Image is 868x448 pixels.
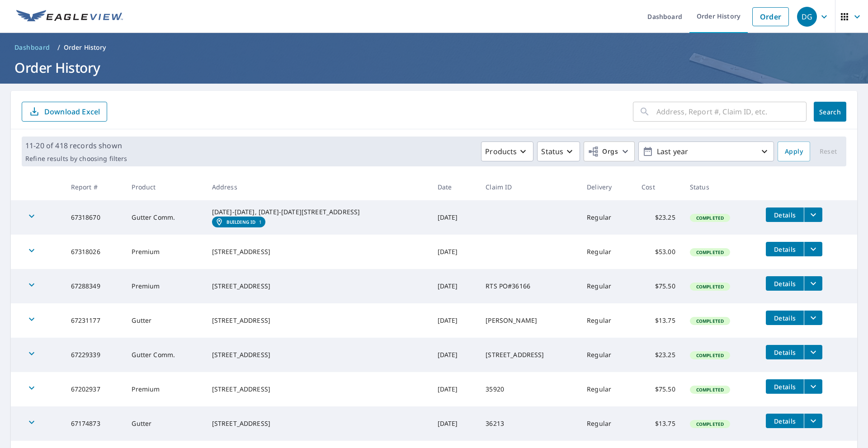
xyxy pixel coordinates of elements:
[766,311,804,325] button: detailsBtn-67231177
[821,108,839,116] span: Search
[64,406,125,441] td: 67174873
[64,303,125,338] td: 67231177
[584,141,635,161] button: Orgs
[478,406,580,441] td: 36213
[212,316,423,325] div: [STREET_ADDRESS]
[64,235,125,269] td: 67318026
[580,303,634,338] td: Regular
[478,174,580,200] th: Claim ID
[64,43,106,52] p: Order History
[430,235,479,269] td: [DATE]
[766,414,804,428] button: detailsBtn-67174873
[226,219,256,225] em: Building ID
[771,382,798,391] span: Details
[124,174,204,200] th: Product
[485,146,517,157] p: Products
[638,141,774,161] button: Last year
[124,303,204,338] td: Gutter
[64,372,125,406] td: 67202937
[205,174,430,200] th: Address
[634,372,683,406] td: $75.50
[683,174,759,200] th: Status
[580,200,634,235] td: Regular
[11,40,54,55] a: Dashboard
[804,345,822,359] button: filesDropdownBtn-67229339
[691,215,729,221] span: Completed
[430,174,479,200] th: Date
[634,235,683,269] td: $53.00
[212,247,423,256] div: [STREET_ADDRESS]
[11,58,857,77] h1: Order History
[771,245,798,254] span: Details
[634,338,683,372] td: $23.25
[124,200,204,235] td: Gutter Comm.
[537,141,580,161] button: Status
[11,40,857,55] nav: breadcrumb
[634,269,683,303] td: $75.50
[766,207,804,222] button: detailsBtn-67318670
[804,379,822,394] button: filesDropdownBtn-67202937
[124,338,204,372] td: Gutter Comm.
[124,269,204,303] td: Premium
[57,42,60,53] li: /
[804,242,822,256] button: filesDropdownBtn-67318026
[797,7,817,27] div: DG
[771,348,798,357] span: Details
[771,279,798,288] span: Details
[588,146,618,157] span: Orgs
[653,144,759,160] p: Last year
[771,314,798,322] span: Details
[212,385,423,394] div: [STREET_ADDRESS]
[814,102,846,122] button: Search
[212,207,423,217] div: [DATE]-[DATE], [DATE]-[DATE][STREET_ADDRESS]
[580,406,634,441] td: Regular
[25,155,127,163] p: Refine results by choosing filters
[580,174,634,200] th: Delivery
[691,249,729,255] span: Completed
[691,421,729,427] span: Completed
[430,200,479,235] td: [DATE]
[785,146,803,157] span: Apply
[124,372,204,406] td: Premium
[16,10,123,24] img: EV Logo
[25,140,127,151] p: 11-20 of 418 records shown
[430,338,479,372] td: [DATE]
[766,242,804,256] button: detailsBtn-67318026
[766,379,804,394] button: detailsBtn-67202937
[804,276,822,291] button: filesDropdownBtn-67288349
[634,406,683,441] td: $13.75
[212,282,423,291] div: [STREET_ADDRESS]
[478,269,580,303] td: RTS PO#36166
[691,318,729,324] span: Completed
[691,387,729,393] span: Completed
[430,372,479,406] td: [DATE]
[752,7,789,26] a: Order
[804,311,822,325] button: filesDropdownBtn-67231177
[478,303,580,338] td: [PERSON_NAME]
[22,102,107,122] button: Download Excel
[580,372,634,406] td: Regular
[212,350,423,359] div: [STREET_ADDRESS]
[478,372,580,406] td: 35920
[804,207,822,222] button: filesDropdownBtn-67318670
[124,406,204,441] td: Gutter
[580,338,634,372] td: Regular
[656,99,807,124] input: Address, Report #, Claim ID, etc.
[64,200,125,235] td: 67318670
[212,419,423,428] div: [STREET_ADDRESS]
[771,417,798,425] span: Details
[804,414,822,428] button: filesDropdownBtn-67174873
[64,269,125,303] td: 67288349
[430,303,479,338] td: [DATE]
[478,338,580,372] td: [STREET_ADDRESS]
[771,211,798,219] span: Details
[64,338,125,372] td: 67229339
[634,174,683,200] th: Cost
[580,235,634,269] td: Regular
[634,200,683,235] td: $23.25
[580,269,634,303] td: Regular
[44,107,100,117] p: Download Excel
[481,141,533,161] button: Products
[778,141,810,161] button: Apply
[124,235,204,269] td: Premium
